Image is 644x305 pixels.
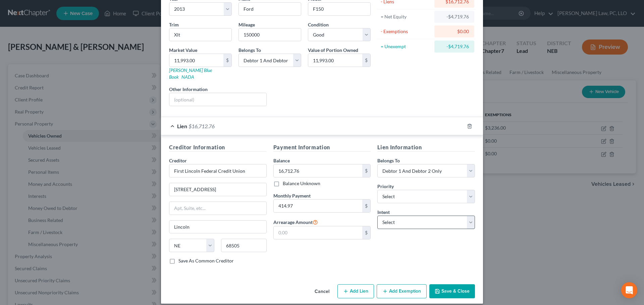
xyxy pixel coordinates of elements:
h5: Payment Information [273,143,371,152]
input: ex. Nissan [239,3,301,15]
button: Cancel [309,285,335,298]
span: Lien [177,123,187,129]
label: Mileage [238,21,255,28]
label: Other Information [169,86,208,93]
input: 0.00 [274,226,363,239]
div: $ [362,164,370,177]
input: 0.00 [274,164,363,177]
label: Trim [169,21,179,28]
input: 0.00 [308,54,362,67]
h5: Lien Information [377,143,475,152]
button: Add Lien [337,284,374,298]
span: $16,712.76 [189,123,215,129]
label: Arrearage Amount [273,218,318,226]
input: Search creditor by name... [169,164,267,177]
input: (optional) [169,93,266,106]
label: Monthly Payment [273,192,311,199]
input: Apt, Suite, etc... [169,202,266,215]
h5: Creditor Information [169,143,267,152]
label: Save As Common Creditor [178,257,234,264]
div: -$4,719.76 [440,13,469,20]
span: Creditor [169,158,187,163]
input: Enter city... [169,221,266,233]
div: -$4,719.76 [440,43,469,50]
div: - Exemptions [381,28,431,35]
input: Enter address... [169,183,266,196]
input: ex. Altima [308,3,370,15]
div: $0.00 [440,28,469,35]
span: Belongs To [238,47,261,53]
button: Add Exemption [377,284,427,298]
input: 0.00 [274,200,363,212]
input: -- [239,28,301,41]
span: Priority [377,183,394,189]
label: Balance [273,157,290,164]
div: $ [223,54,231,67]
input: ex. LS, LT, etc [169,28,231,41]
input: 0.00 [169,54,223,67]
input: Enter zip... [221,239,266,252]
button: Save & Close [429,284,475,298]
a: [PERSON_NAME] Blue Book [169,67,212,80]
label: Intent [377,209,390,216]
div: Open Intercom Messenger [621,282,637,298]
div: $ [362,200,370,212]
div: = Net Equity [381,13,431,20]
label: Balance Unknown [283,180,320,187]
span: Belongs To [377,158,400,163]
div: $ [362,54,370,67]
label: Market Value [169,47,197,54]
div: = Unexempt [381,43,431,50]
a: NADA [181,74,194,80]
label: Value of Portion Owned [308,47,358,54]
div: $ [362,226,370,239]
label: Condition [308,21,329,28]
